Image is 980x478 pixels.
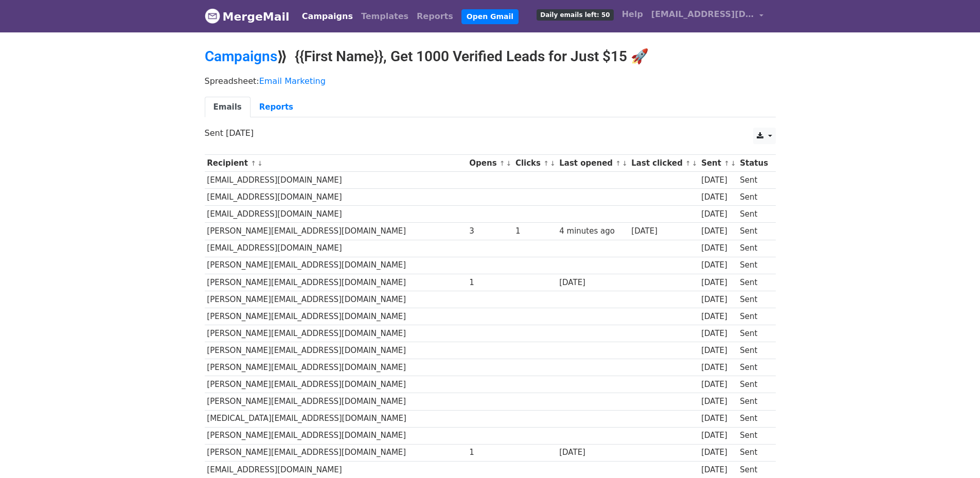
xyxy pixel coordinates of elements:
div: 3 [469,225,510,237]
a: ↓ [692,160,698,167]
td: Sent [737,189,770,206]
div: [DATE] [701,174,735,186]
th: Recipient [205,155,467,172]
a: Reports [251,97,302,118]
th: Opens [467,155,513,172]
td: [PERSON_NAME][EMAIL_ADDRESS][DOMAIN_NAME] [205,274,467,291]
a: Templates [357,6,413,27]
a: Open Gmail [461,9,519,24]
td: [PERSON_NAME][EMAIL_ADDRESS][DOMAIN_NAME] [205,291,467,308]
td: [PERSON_NAME][EMAIL_ADDRESS][DOMAIN_NAME] [205,308,467,325]
td: [PERSON_NAME][EMAIL_ADDRESS][DOMAIN_NAME] [205,257,467,274]
td: Sent [737,240,770,257]
div: [DATE] [701,294,735,306]
td: [PERSON_NAME][EMAIL_ADDRESS][DOMAIN_NAME] [205,325,467,342]
a: ↓ [730,160,736,167]
div: [DATE] [701,259,735,271]
a: ↓ [257,160,263,167]
a: Email Marketing [259,76,326,86]
div: [DATE] [701,396,735,408]
p: Spreadsheet: [205,76,776,86]
a: Emails [205,97,251,118]
a: MergeMail [205,6,290,27]
div: [DATE] [701,413,735,424]
th: Status [737,155,770,172]
a: ↑ [500,160,505,167]
td: Sent [737,393,770,410]
th: Clicks [513,155,557,172]
div: [DATE] [631,225,696,237]
td: [PERSON_NAME][EMAIL_ADDRESS][DOMAIN_NAME] [205,427,467,444]
div: [DATE] [701,311,735,323]
a: Daily emails left: 50 [532,4,617,25]
div: [DATE] [559,277,626,289]
div: [DATE] [701,242,735,254]
a: ↑ [615,160,621,167]
td: Sent [737,342,770,359]
a: Help [618,4,647,25]
a: ↑ [543,160,549,167]
th: Last clicked [629,155,699,172]
td: [PERSON_NAME][EMAIL_ADDRESS][DOMAIN_NAME] [205,376,467,393]
a: [EMAIL_ADDRESS][DOMAIN_NAME] [647,4,768,28]
td: [PERSON_NAME][EMAIL_ADDRESS][DOMAIN_NAME] [205,223,467,240]
td: [EMAIL_ADDRESS][DOMAIN_NAME] [205,172,467,189]
td: Sent [737,172,770,189]
th: Sent [699,155,737,172]
span: Daily emails left: 50 [537,9,613,21]
div: [DATE] [701,464,735,476]
td: Sent [737,427,770,444]
img: MergeMail logo [205,8,220,24]
div: 4 minutes ago [559,225,626,237]
td: [PERSON_NAME][EMAIL_ADDRESS][DOMAIN_NAME] [205,359,467,376]
span: [EMAIL_ADDRESS][DOMAIN_NAME] [651,8,754,21]
div: [DATE] [701,345,735,357]
a: ↑ [251,160,256,167]
div: [DATE] [701,225,735,237]
div: [DATE] [701,328,735,340]
td: [PERSON_NAME][EMAIL_ADDRESS][DOMAIN_NAME] [205,393,467,410]
div: [DATE] [701,191,735,203]
div: [DATE] [701,208,735,220]
td: [PERSON_NAME][EMAIL_ADDRESS][DOMAIN_NAME] [205,342,467,359]
div: 1 [469,277,510,289]
td: Sent [737,325,770,342]
a: ↓ [506,160,512,167]
div: 1 [515,225,555,237]
th: Last opened [557,155,629,172]
td: Sent [737,359,770,376]
div: [DATE] [701,379,735,391]
div: [DATE] [701,362,735,374]
td: [EMAIL_ADDRESS][DOMAIN_NAME] [205,461,467,478]
a: ↑ [685,160,691,167]
td: Sent [737,308,770,325]
td: Sent [737,410,770,427]
td: [PERSON_NAME][EMAIL_ADDRESS][DOMAIN_NAME] [205,444,467,461]
td: Sent [737,444,770,461]
td: Sent [737,461,770,478]
td: Sent [737,257,770,274]
td: [EMAIL_ADDRESS][DOMAIN_NAME] [205,206,467,223]
td: Sent [737,376,770,393]
td: Sent [737,206,770,223]
a: ↓ [550,160,556,167]
td: Sent [737,291,770,308]
td: Sent [737,223,770,240]
h2: ⟫ {{First Name}}, Get 1000 Verified Leads for Just $15 🚀 [205,48,776,65]
a: ↓ [622,160,628,167]
div: [DATE] [701,277,735,289]
td: [EMAIL_ADDRESS][DOMAIN_NAME] [205,240,467,257]
div: 1 [469,447,510,458]
div: [DATE] [701,447,735,458]
td: [MEDICAL_DATA][EMAIL_ADDRESS][DOMAIN_NAME] [205,410,467,427]
a: Campaigns [205,48,277,65]
div: [DATE] [559,447,626,458]
a: ↑ [724,160,729,167]
p: Sent [DATE] [205,128,776,138]
a: Reports [413,6,457,27]
td: [EMAIL_ADDRESS][DOMAIN_NAME] [205,189,467,206]
a: Campaigns [298,6,357,27]
div: [DATE] [701,430,735,441]
td: Sent [737,274,770,291]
